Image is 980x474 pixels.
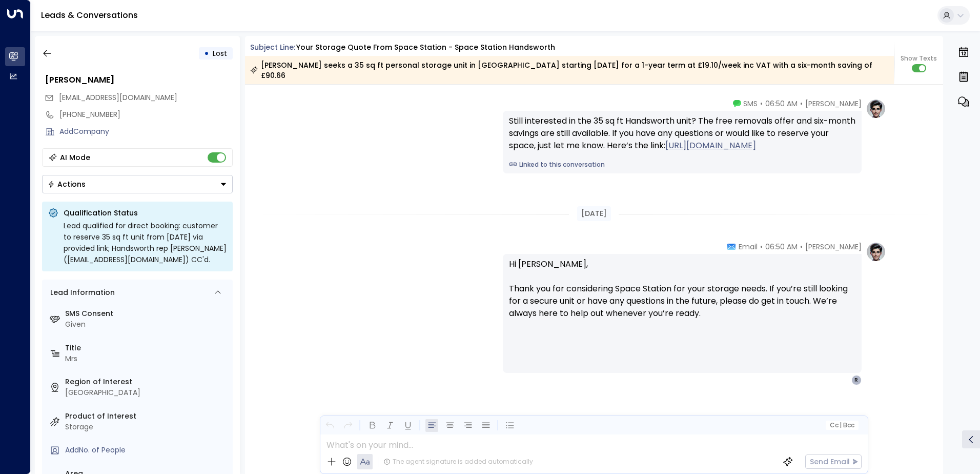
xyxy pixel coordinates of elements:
[800,98,803,109] span: •
[341,419,354,432] button: Redo
[509,258,855,332] p: Hi [PERSON_NAME], Thank you for considering Space Station for your storage needs. If you’re still...
[65,343,229,353] label: Title
[901,54,937,63] span: Show Texts
[65,377,229,387] label: Region of Interest
[760,98,763,109] span: •
[760,242,763,252] span: •
[59,92,177,103] span: [EMAIL_ADDRESS][DOMAIN_NAME]
[59,109,233,120] div: [PHONE_NUMBER]
[65,308,229,319] label: SMS Consent
[825,421,858,430] button: Cc|Bcc
[665,140,756,152] a: [URL][DOMAIN_NAME]
[42,175,233,193] button: Actions
[765,242,798,252] span: 06:50 AM
[64,208,227,218] p: Qualification Status
[45,74,233,86] div: [PERSON_NAME]
[65,387,229,398] div: [GEOGRAPHIC_DATA]
[65,422,229,432] div: Storage
[204,44,209,63] div: •
[41,9,138,21] a: Leads & Conversations
[866,242,886,262] img: profile-logo.png
[60,152,90,163] div: AI Mode
[743,98,758,109] span: SMS
[64,220,227,265] div: Lead qualified for direct booking: customer to reserve 35 sq ft unit from [DATE] via provided lin...
[65,411,229,422] label: Product of Interest
[47,287,115,298] div: Lead Information
[250,60,888,81] div: [PERSON_NAME] seeks a 35 sq ft personal storage unit in [GEOGRAPHIC_DATA] starting [DATE] for a 1...
[829,422,854,429] span: Cc Bcc
[800,242,803,252] span: •
[296,42,555,53] div: Your storage quote from Space Station - Space Station Handsworth
[739,242,758,252] span: Email
[250,42,295,52] span: Subject Line:
[765,98,798,109] span: 06:50 AM
[65,319,229,330] div: Given
[866,98,886,119] img: profile-logo.png
[65,353,229,364] div: Mrs
[509,115,855,152] div: Still interested in the 35 sq ft Handsworth unit? The free removals offer and six-month savings a...
[323,419,336,432] button: Undo
[851,375,862,385] div: R
[48,180,86,189] div: Actions
[42,175,233,193] div: Button group with a nested menu
[59,92,177,103] span: rupinderkaurdhillon96@gmail.com
[383,457,533,466] div: The agent signature is added automatically
[509,160,855,169] a: Linked to this conversation
[65,445,229,456] div: AddNo. of People
[805,242,862,252] span: [PERSON_NAME]
[213,48,227,58] span: Lost
[805,98,862,109] span: [PERSON_NAME]
[840,422,842,429] span: |
[577,206,611,221] div: [DATE]
[59,126,233,137] div: AddCompany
